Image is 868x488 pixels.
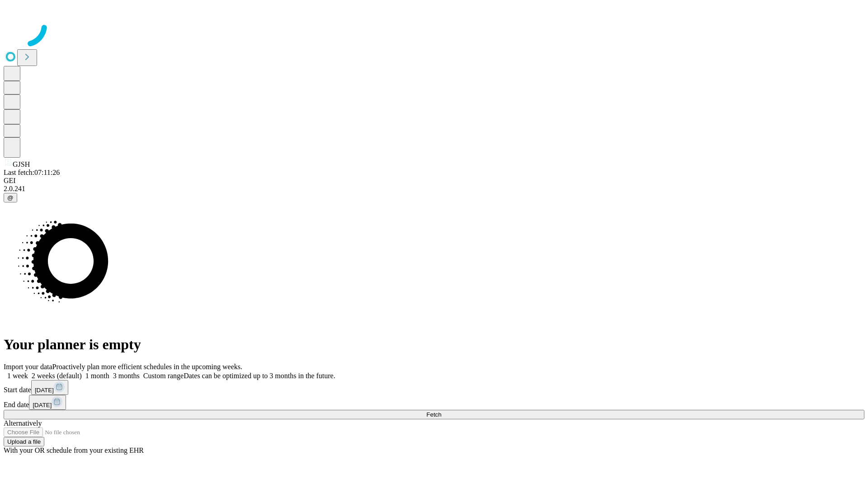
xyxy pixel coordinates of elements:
[31,380,68,395] button: [DATE]
[4,437,44,446] button: Upload a file
[4,380,864,395] div: Start date
[4,395,864,410] div: End date
[113,372,140,380] span: 3 months
[52,363,242,371] span: Proactively plan more efficient schedules in the upcoming weeks.
[143,372,184,380] span: Custom range
[4,169,60,176] span: Last fetch: 07:11:26
[29,395,66,410] button: [DATE]
[4,185,864,193] div: 2.0.241
[7,194,14,201] span: @
[4,363,52,371] span: Import your data
[4,446,144,454] span: With your OR schedule from your existing EHR
[4,336,864,353] h1: Your planner is empty
[426,411,441,418] span: Fetch
[33,402,52,408] span: [DATE]
[4,410,864,419] button: Fetch
[85,372,109,380] span: 1 month
[13,160,30,168] span: GJSH
[184,372,335,380] span: Dates can be optimized up to 3 months in the future.
[4,193,17,202] button: @
[7,372,28,380] span: 1 week
[32,372,82,380] span: 2 weeks (default)
[4,419,42,427] span: Alternatively
[35,387,54,394] span: [DATE]
[4,177,864,185] div: GEI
